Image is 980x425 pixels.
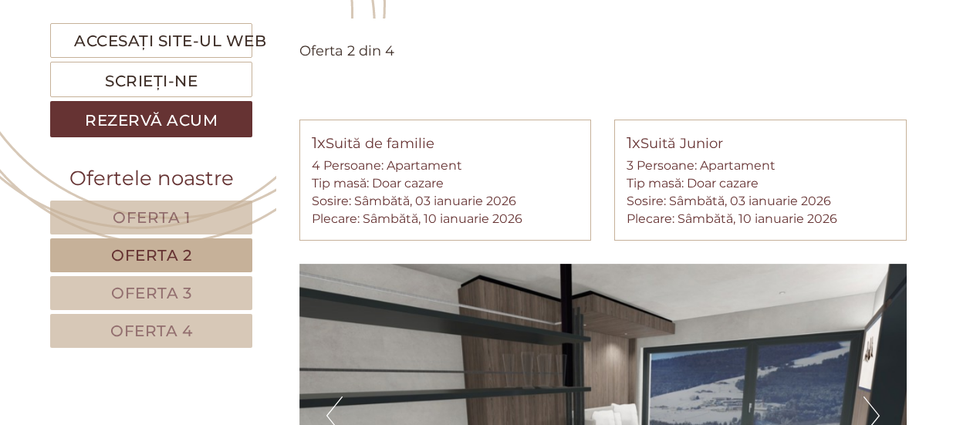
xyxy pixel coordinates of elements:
[326,135,434,152] font: Suită de familie
[687,176,759,191] font: Doar cazare
[312,133,326,152] font: 1x
[312,176,369,191] font: Tip masă:
[50,62,252,98] a: Scrieți-ne
[312,158,384,173] font: 4 Persoane:
[50,101,252,137] a: Rezervă acum
[700,158,776,173] font: Apartament
[627,133,640,152] font: 1x
[110,322,192,340] font: Oferta 4
[50,23,252,58] a: Accesați site-ul web
[111,246,191,265] font: Oferta 2
[299,42,394,59] font: Oferta 2 din 4
[312,194,351,208] font: Sosire:
[113,208,190,227] font: Oferta 1
[678,211,837,226] font: Sâmbătă, 10 ianuarie 2026
[627,211,674,226] font: Plecare:
[627,176,684,191] font: Tip masă:
[627,158,697,173] font: 3 Persoane:
[105,71,198,89] font: Scrieți-ne
[627,194,666,208] font: Sosire:
[354,194,516,208] font: Sâmbătă, 03 ianuarie 2026
[111,284,191,302] font: Oferta 3
[363,211,522,226] font: Sâmbătă, 10 ianuarie 2026
[299,69,380,94] font: Oferta 2
[312,211,360,226] font: Plecare:
[74,32,266,50] font: Accesați site-ul web
[69,166,234,191] font: Ofertele noastre
[85,111,218,130] font: Rezervă acum
[640,135,723,152] font: Suită Junior
[387,158,462,173] font: Apartament
[669,194,831,208] font: Sâmbătă, 03 ianuarie 2026
[372,176,444,191] font: Doar cazare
